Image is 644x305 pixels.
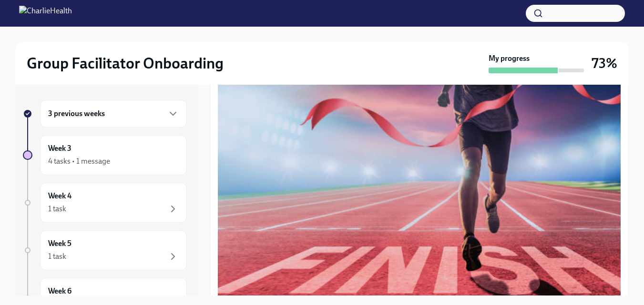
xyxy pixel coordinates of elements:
[48,143,72,154] h6: Week 3
[27,54,224,73] h2: Group Facilitator Onboarding
[48,191,72,201] h6: Week 4
[48,251,66,262] div: 1 task
[23,230,187,270] a: Week 51 task
[23,183,187,223] a: Week 41 task
[48,156,110,167] div: 4 tasks • 1 message
[48,204,66,214] div: 1 task
[48,108,105,119] h6: 3 previous weeks
[489,53,530,64] strong: My progress
[40,100,187,128] div: 3 previous weeks
[48,238,72,249] h6: Week 5
[48,286,72,296] h6: Week 6
[23,135,187,175] a: Week 34 tasks • 1 message
[592,55,617,72] h3: 73%
[19,6,72,21] img: CharlieHealth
